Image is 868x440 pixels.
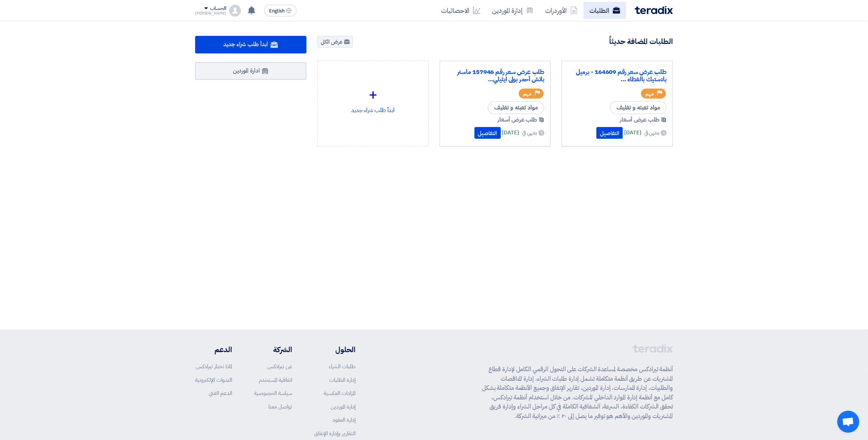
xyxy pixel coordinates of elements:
a: التقارير وإدارة الإنفاق [314,429,355,437]
a: طلب عرض سعر رقم 164609 - برميل بلاستيك بالغطاء ... [568,68,667,83]
span: English [269,8,284,14]
li: الدعم [195,344,232,355]
a: المزادات العكسية [324,389,355,397]
button: التفاصيل [474,127,501,139]
span: ينتهي في [522,129,537,137]
span: مواد تعبئه و تغليف [488,101,544,114]
span: مهم [645,90,654,97]
img: Teradix logo [635,6,673,14]
li: الحلول [314,344,355,355]
button: التفاصيل [596,127,623,139]
span: ابدأ طلب شراء جديد [223,40,268,49]
a: الاحصائيات [435,2,486,19]
a: لماذا تختار تيرادكس [196,362,232,370]
a: إدارة العقود [332,416,355,424]
span: مهم [523,90,532,97]
img: profile_test.png [229,5,241,16]
a: اتفاقية المستخدم [259,376,292,384]
a: إدارة الموردين [331,403,355,411]
div: Open chat [837,411,859,433]
a: طلب عرض سعر رقم 157946 ماستر باتش أحمر بولى ايثيلي... [446,68,545,83]
h4: الطلبات المضافة حديثاً [609,37,673,46]
a: سياسة الخصوصية [254,389,292,397]
a: الندوات الإلكترونية [195,376,232,384]
span: [DATE] [624,128,641,137]
a: عرض الكل [317,36,353,48]
a: طلبات الشراء [329,362,355,370]
li: الشركة [254,344,292,355]
span: مواد تعبئه و تغليف [610,101,667,114]
a: تواصل معنا [268,403,292,411]
span: [DATE] [502,128,519,137]
a: الطلبات [584,2,626,19]
span: ينتهي في [644,129,659,137]
div: [PERSON_NAME] [195,11,226,15]
a: إدارة الطلبات [329,376,355,384]
div: الحساب [210,5,226,12]
a: الأوردرات [539,2,584,19]
a: عن تيرادكس [267,362,292,370]
div: ابدأ طلب شراء جديد [324,67,422,131]
p: أنظمة تيرادكس مخصصة لمساعدة الشركات على التحول الرقمي الكامل لإدارة قطاع المشتريات عن طريق أنظمة ... [482,365,673,421]
a: ادارة الموردين [195,62,306,80]
a: الدعم الفني [209,389,232,397]
button: English [264,5,297,16]
div: + [324,84,422,106]
span: طلب عرض أسعار [498,115,537,124]
span: طلب عرض أسعار [620,115,659,124]
a: إدارة الموردين [486,2,539,19]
